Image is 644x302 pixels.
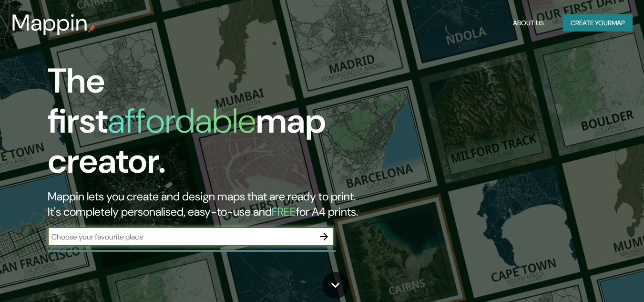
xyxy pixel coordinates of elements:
[108,99,256,143] h1: affordable
[509,14,548,32] button: About Us
[48,189,370,219] h2: Mappin lets you create and design maps that are ready to print. It's completely personalised, eas...
[48,231,315,242] input: Choose your favourite place
[48,61,370,189] h1: The first map creator.
[563,14,633,32] button: Create yourmap
[11,10,88,36] h3: Mappin
[272,204,296,219] h5: FREE
[88,25,96,32] img: mappin-pin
